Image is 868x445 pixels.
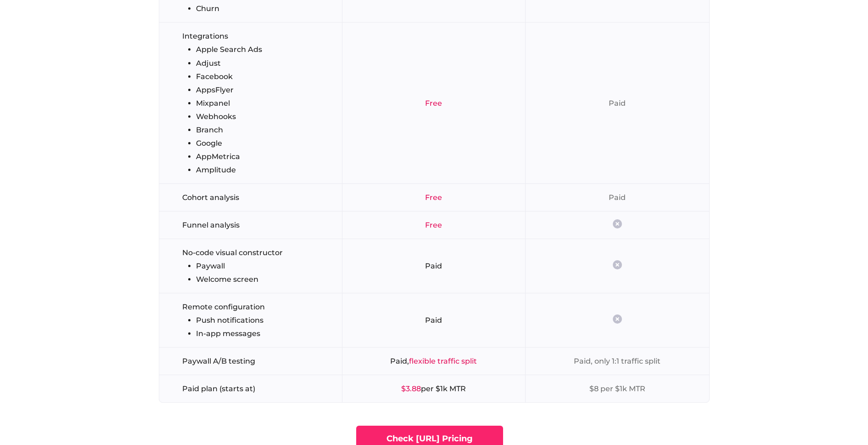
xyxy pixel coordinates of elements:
li: Mixpanel [196,99,333,108]
li: Amplitude [196,165,333,174]
ul: Remote configuration [182,302,333,338]
li: Welcome screen [196,275,333,284]
li: Google [196,139,333,148]
li: In-app messages [196,329,333,338]
span: Funnel analysis [182,221,240,229]
li: Paywall [196,262,333,270]
li: Webhooks [196,112,333,121]
span: Paid [609,193,626,202]
span: Paid, only 1:1 traffic split [574,357,661,365]
li: AppsFlyer [196,86,333,94]
ul: No-code visual constructor [182,248,333,284]
li: Facebook [196,72,333,81]
li: Apple Search Ads [196,45,333,54]
span: $8 per $1k MTR [589,384,645,393]
li: Churn [196,4,333,13]
span: Paid, [390,357,477,365]
span: Paywall A/B testing [182,357,255,365]
li: Push notifications [196,316,333,325]
span: Paid [609,99,626,108]
li: Branch [196,126,333,134]
span: Paid plan (starts at) [182,384,255,393]
ul: Integrations [182,32,333,174]
span: Free [425,221,442,229]
strong: flexible traffic split [409,357,477,365]
span: Cohort analysis [182,193,239,202]
li: AppMetrica [196,152,333,161]
span: Paid [425,316,442,325]
li: Adjust [196,59,333,68]
strong: $3.88 [401,384,421,393]
span: Free [425,99,442,108]
span: Paid [425,262,442,270]
span: Free [425,193,442,202]
span: per $1k MTR [401,384,466,393]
